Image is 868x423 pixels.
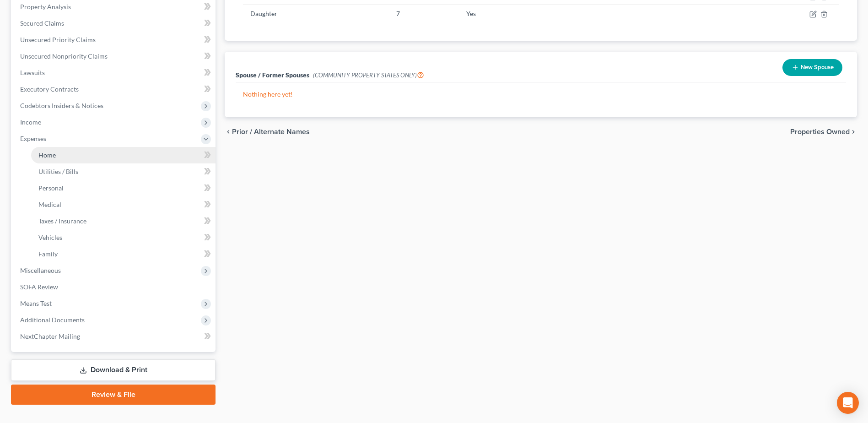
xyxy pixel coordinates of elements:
span: Secured Claims [20,19,64,27]
button: Properties Owned chevron_right [790,128,857,136]
a: Vehicles [31,229,216,246]
a: Taxes / Insurance [31,213,216,229]
span: Miscellaneous [20,266,61,274]
span: Means Test [20,299,52,307]
a: Unsecured Priority Claims [13,32,216,48]
span: Spouse / Former Spouses [236,71,309,79]
span: Executory Contracts [20,85,79,93]
span: Vehicles [38,233,62,241]
a: Personal [31,180,216,196]
td: 7 [389,5,459,22]
span: Personal [38,184,64,192]
span: Prior / Alternate Names [232,128,310,136]
a: Medical [31,196,216,213]
span: Additional Documents [20,316,85,324]
div: Open Intercom Messenger [837,392,859,414]
a: Family [31,246,216,262]
a: Secured Claims [13,15,216,32]
span: Lawsuits [20,69,45,76]
a: Executory Contracts [13,81,216,98]
span: Properties Owned [790,128,850,136]
p: Nothing here yet! [243,90,839,99]
span: Medical [38,201,61,208]
span: Property Analysis [20,3,71,11]
span: Income [20,118,41,126]
a: Review & File [11,385,216,405]
span: Unsecured Priority Claims [20,36,96,43]
span: NextChapter Mailing [20,332,80,340]
span: (COMMUNITY PROPERTY STATES ONLY) [313,71,424,79]
a: SOFA Review [13,279,216,295]
button: New Spouse [782,59,842,76]
span: Codebtors Insiders & Notices [20,102,103,109]
td: Daughter [243,5,389,22]
span: SOFA Review [20,283,58,291]
td: Yes [459,5,741,22]
button: chevron_left Prior / Alternate Names [225,128,310,136]
span: Family [38,250,58,258]
i: chevron_left [225,128,232,136]
span: Expenses [20,135,46,142]
span: Unsecured Nonpriority Claims [20,52,108,60]
span: Home [38,151,56,159]
i: chevron_right [850,128,857,136]
a: Utilities / Bills [31,163,216,180]
a: Download & Print [11,359,216,381]
a: Lawsuits [13,65,216,81]
span: Utilities / Bills [38,168,78,175]
span: Taxes / Insurance [38,217,86,225]
a: NextChapter Mailing [13,328,216,345]
a: Unsecured Nonpriority Claims [13,48,216,65]
a: Home [31,147,216,163]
